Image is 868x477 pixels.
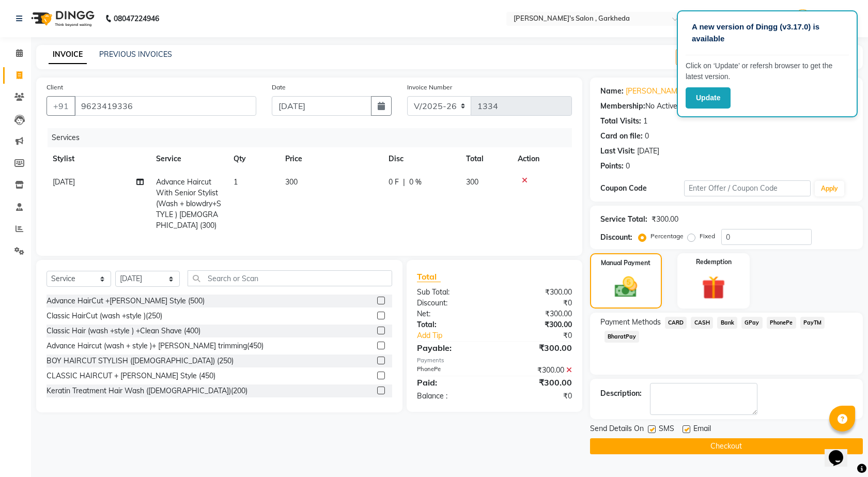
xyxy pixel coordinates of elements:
span: Bank [717,317,737,329]
th: Price [279,147,382,171]
span: GPay [741,317,763,329]
label: Fixed [700,232,715,241]
span: 300 [285,177,298,187]
span: PayTM [800,317,825,329]
span: Total [417,271,441,282]
div: Balance : [409,391,494,402]
span: CARD [665,317,687,329]
div: Advance HairCut +[PERSON_NAME] Style (500) [47,296,205,306]
div: PhonePe [409,365,494,376]
div: ₹300.00 [494,376,580,389]
div: Net: [409,309,494,319]
div: ₹300.00 [494,309,580,319]
div: Discount: [600,232,632,243]
span: 0 F [389,177,399,188]
div: CLASSIC HAIRCUT + [PERSON_NAME] Style (450) [47,371,215,381]
div: 0 [626,161,630,172]
th: Total [460,147,512,171]
span: [DATE] [53,177,75,187]
label: Percentage [650,232,684,241]
div: Coupon Code [600,183,685,194]
div: ₹0 [494,391,580,402]
div: ₹0 [508,330,579,341]
div: 1 [643,116,647,127]
div: ₹300.00 [652,214,678,225]
th: Disc [382,147,460,171]
img: manager [794,9,812,27]
div: Name: [600,86,624,97]
span: CASH [691,317,713,329]
div: [DATE] [637,146,659,157]
div: Service Total: [600,214,647,225]
span: Email [693,423,711,436]
th: Service [150,147,227,171]
iframe: chat widget [825,436,858,467]
a: PREVIOUS INVOICES [99,50,172,59]
div: BOY HAIRCUT STYLISH ([DEMOGRAPHIC_DATA]) (250) [47,356,234,366]
label: Invoice Number [407,83,452,92]
div: Card on file: [600,131,643,142]
a: [PERSON_NAME] 04 [626,86,694,97]
div: Last Visit: [600,146,635,157]
div: No Active Membership [600,101,853,112]
img: logo [26,4,97,33]
span: BharatPay [605,331,640,343]
input: Enter Offer / Coupon Code [684,180,810,196]
div: Description: [600,388,642,399]
p: Click on ‘Update’ or refersh browser to get the latest version. [686,60,849,82]
div: ₹300.00 [494,342,580,354]
span: Send Details On [590,423,644,436]
div: ₹300.00 [494,365,580,376]
div: Classic HairCut (wash +style )(250) [47,311,162,321]
div: Membership: [600,101,645,112]
button: +91 [47,96,75,116]
img: _gift.svg [694,273,733,302]
a: Add Tip [409,330,508,341]
span: 300 [466,177,478,187]
span: Payment Methods [600,317,661,328]
div: Payable: [409,342,494,354]
th: Stylist [47,147,150,171]
div: Points: [600,161,624,172]
div: Keratin Treatment Hair Wash ([DEMOGRAPHIC_DATA])(200) [47,386,247,396]
th: Qty [227,147,279,171]
div: Paid: [409,376,494,389]
img: _cash.svg [608,274,645,300]
div: Advance Haircut (wash + style )+ [PERSON_NAME] trimming(450) [47,341,263,351]
label: Client [47,83,63,92]
div: Discount: [409,298,494,309]
div: Total: [409,319,494,330]
label: Date [272,83,286,92]
div: Classic Hair (wash +style ) +Clean Shave (400) [47,326,200,336]
div: Payments [417,356,571,365]
div: Services [48,128,580,147]
span: Advance Haircut With Senior Stylist (Wash + blowdry+STYLE ) [DEMOGRAPHIC_DATA] (300) [156,177,221,230]
div: Total Visits: [600,116,641,127]
div: ₹300.00 [494,319,580,330]
span: SMS [659,423,674,436]
b: 08047224946 [114,4,159,33]
div: 0 [645,131,649,142]
th: Action [512,147,572,171]
label: Redemption [696,257,732,267]
button: Create New [676,49,735,65]
div: ₹0 [494,298,580,309]
button: Checkout [590,438,863,454]
div: ₹300.00 [494,287,580,298]
p: A new version of Dingg (v3.17.0) is available [692,21,843,44]
input: Search or Scan [188,270,392,286]
span: 1 [234,177,238,187]
span: PhonePe [767,317,796,329]
a: INVOICE [49,45,87,64]
span: | [403,177,405,188]
label: Manual Payment [601,258,650,268]
span: 0 % [409,177,422,188]
div: Sub Total: [409,287,494,298]
button: Update [686,87,731,109]
button: Apply [815,181,844,196]
input: Search by Name/Mobile/Email/Code [74,96,256,116]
